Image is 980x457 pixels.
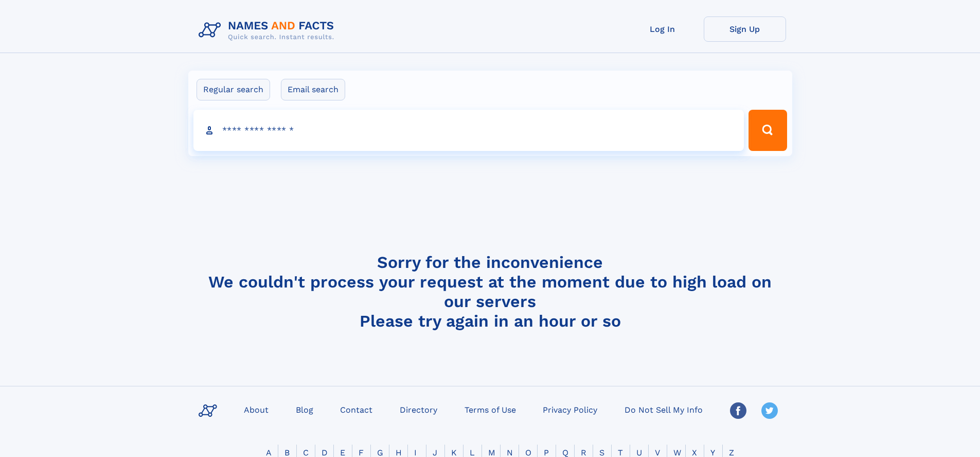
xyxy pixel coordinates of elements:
input: search input [193,110,744,151]
a: Privacy Policy [539,402,601,417]
img: Twitter [761,402,778,419]
a: Directory [396,402,441,417]
a: Log In [621,16,704,42]
a: Terms of Use [460,402,520,417]
a: Do Not Sell My Info [620,402,707,417]
a: Contact [336,402,377,417]
img: Facebook [730,402,746,419]
a: About [240,402,273,417]
h4: Sorry for the inconvenience We couldn't process your request at the moment due to high load on ou... [194,252,786,331]
label: Email search [281,79,345,100]
label: Regular search [197,79,270,100]
button: Search Button [749,110,787,151]
a: Sign Up [704,16,786,42]
img: Logo Names and Facts [194,16,343,44]
a: Blog [292,402,317,417]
